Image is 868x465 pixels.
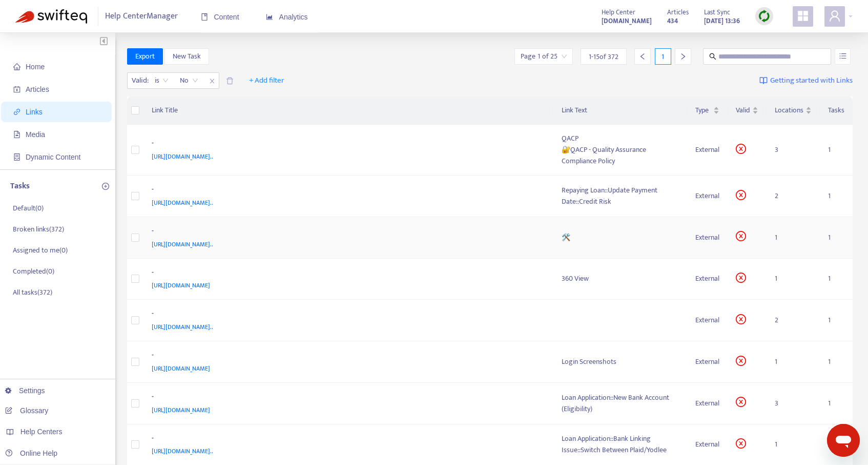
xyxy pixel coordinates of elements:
[205,75,219,87] span: close
[589,51,618,62] span: 1 - 15 of 372
[26,85,49,93] span: Articles
[667,15,678,27] strong: 434
[152,363,210,374] span: [URL][DOMAIN_NAME]
[695,144,719,156] div: External
[728,96,767,125] th: Valid
[797,10,809,22] span: appstore
[562,133,679,144] div: QACP
[143,96,553,125] th: Link Title
[13,153,20,161] span: container
[241,72,292,89] button: + Add filter
[736,397,746,407] span: close-circle
[820,383,853,424] td: 1
[155,73,169,88] span: is
[127,48,163,65] button: Export
[5,386,45,395] a: Settings
[128,73,150,88] span: Valid :
[26,63,45,71] span: Home
[26,153,80,161] span: Dynamic Content
[13,245,68,256] p: Assigned to me ( 0 )
[152,198,213,208] span: [URL][DOMAIN_NAME]..
[201,13,239,21] span: Content
[602,15,652,27] a: [DOMAIN_NAME]
[758,10,771,23] img: sync.dc5367851b00ba804db3.png
[775,105,803,116] span: Locations
[152,322,213,332] span: [URL][DOMAIN_NAME]..
[562,185,679,207] div: Repaying Loan::Update Payment Date::Credit Risk
[152,391,542,404] div: -
[562,144,679,167] div: 🔐QACP - Quality Assurance Compliance Policy
[10,180,30,192] p: Tasks
[736,231,746,241] span: close-circle
[602,7,635,18] span: Help Center
[266,13,308,21] span: Analytics
[829,10,841,22] span: user
[695,273,719,284] div: External
[695,190,719,202] div: External
[13,287,52,298] p: All tasks ( 372 )
[767,300,820,341] td: 2
[839,52,846,60] span: unordered-list
[687,96,728,125] th: Type
[562,356,679,367] div: Login Screenshots
[135,51,155,62] span: Export
[770,75,853,87] span: Getting started with Links
[736,190,746,200] span: close-circle
[152,138,542,151] div: -
[164,48,209,65] button: New Task
[695,398,719,409] div: External
[736,356,746,366] span: close-circle
[767,217,820,259] td: 1
[105,7,178,26] span: Help Center Manager
[249,74,284,87] span: + Add filter
[820,259,853,300] td: 1
[835,48,851,65] button: unordered-list
[820,125,853,176] td: 1
[655,48,671,65] div: 1
[13,63,20,70] span: home
[201,13,208,21] span: book
[767,176,820,217] td: 2
[767,383,820,424] td: 3
[667,7,689,18] span: Articles
[820,300,853,341] td: 1
[820,341,853,383] td: 1
[820,176,853,217] td: 1
[759,76,768,85] img: image-link
[13,224,64,235] p: Broken links ( 372 )
[13,86,20,93] span: account-book
[639,53,646,60] span: left
[562,392,679,415] div: Loan Application::New Bank Account (Eligibility)
[704,15,740,27] strong: [DATE] 13:36
[562,232,679,243] div: 🛠️
[695,315,719,326] div: External
[152,184,542,197] div: -
[152,151,213,162] span: [URL][DOMAIN_NAME]..
[152,433,542,446] div: -
[562,433,679,456] div: Loan Application::Bank Linking Issue::Switch Between Plaid/Yodlee
[226,77,234,85] span: delete
[26,130,45,139] span: Media
[736,105,750,116] span: Valid
[695,232,719,243] div: External
[5,406,48,415] a: Glossary
[13,131,20,138] span: file-image
[695,439,719,450] div: External
[266,13,273,21] span: area-chart
[152,308,542,321] div: -
[173,51,201,62] span: New Task
[767,96,820,125] th: Locations
[695,356,719,367] div: External
[13,203,44,214] p: Default ( 0 )
[679,53,687,60] span: right
[20,428,63,436] span: Help Centers
[152,280,210,290] span: [URL][DOMAIN_NAME]
[736,438,746,449] span: close-circle
[553,96,688,125] th: Link Text
[562,273,679,284] div: 360 View
[767,125,820,176] td: 3
[152,267,542,280] div: -
[152,239,213,249] span: [URL][DOMAIN_NAME]..
[15,9,87,24] img: Swifteq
